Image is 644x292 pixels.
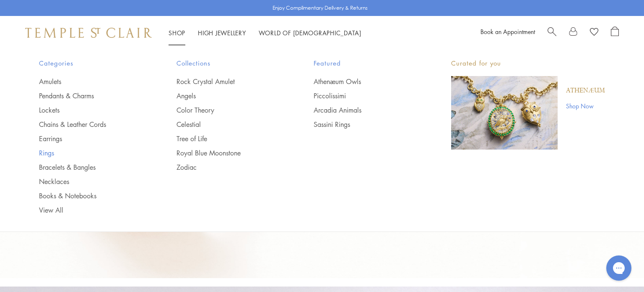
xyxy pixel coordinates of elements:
[314,58,418,68] span: Featured
[177,120,280,129] a: Celestial
[177,148,280,158] a: Royal Blue Moonstone
[39,177,143,186] a: Necklaces
[314,91,418,100] a: Piccolissimi
[566,101,605,110] a: Shop Now
[177,105,280,115] a: Color Theory
[177,77,280,86] a: Rock Crystal Amulet
[39,163,143,172] a: Bracelets & Bangles
[451,58,605,68] p: Curated for you
[25,28,152,38] img: Temple St. Clair
[39,105,143,115] a: Lockets
[314,77,418,86] a: Athenæum Owls
[39,148,143,158] a: Rings
[177,134,280,143] a: Tree of Life
[39,77,143,86] a: Amulets
[611,26,619,39] a: Open Shopping Bag
[39,91,143,100] a: Pendants & Charms
[39,134,143,143] a: Earrings
[590,26,598,39] a: View Wishlist
[548,26,556,39] a: Search
[39,120,143,129] a: Chains & Leather Cords
[39,58,143,68] span: Categories
[39,205,143,215] a: View All
[566,86,605,95] a: Athenæum
[602,253,636,284] iframe: Gorgias live chat messenger
[273,4,368,12] p: Enjoy Complimentary Delivery & Returns
[169,29,185,37] a: ShopShop
[169,28,361,38] nav: Main navigation
[198,29,246,37] a: High JewelleryHigh Jewellery
[177,163,280,172] a: Zodiac
[480,27,535,36] a: Book an Appointment
[177,58,280,68] span: Collections
[314,120,418,129] a: Sassini Rings
[259,29,361,37] a: World of [DEMOGRAPHIC_DATA]World of [DEMOGRAPHIC_DATA]
[177,91,280,100] a: Angels
[39,191,143,200] a: Books & Notebooks
[314,105,418,115] a: Arcadia Animals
